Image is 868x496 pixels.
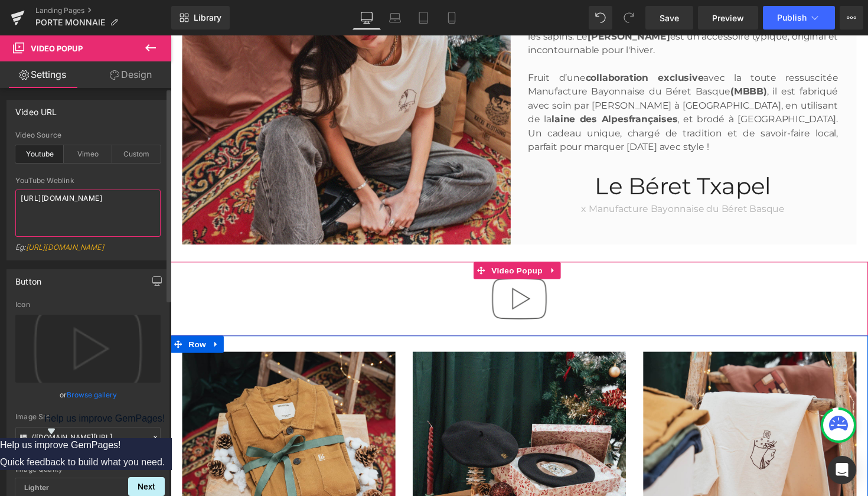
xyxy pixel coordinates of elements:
[26,243,104,252] a: [URL][DOMAIN_NAME]
[39,308,54,325] a: Expand / Collapse
[44,413,165,423] span: Help us improve GemPages!
[35,6,171,15] a: Landing Pages
[589,6,612,30] button: Undo
[353,6,381,30] a: Desktop
[660,12,679,24] span: Save
[366,38,684,120] span: Fruit d’une avec la toute ressuscitée Manufacture Bayonnaise du Béret Basque , il est fabriqué av...
[366,141,684,169] p: Le Béret Txapel
[35,18,105,27] span: PORTE MONNAIE
[409,6,438,30] a: Tablet
[366,171,684,185] p: x Manufacture Bayonnaise du Béret Basque
[617,6,641,30] button: Redo
[67,384,117,405] a: Browse gallery
[194,12,221,23] span: Library
[171,6,230,30] a: New Library
[44,413,165,438] button: Show survey - Help us improve GemPages!
[31,44,83,53] span: Video Popup
[381,6,409,30] a: Laptop
[384,232,399,250] a: Expand / Collapse
[15,145,64,163] div: Youtube
[88,61,174,88] a: Design
[698,6,758,30] a: Preview
[112,145,161,163] div: Custom
[573,52,611,63] strong: (MBBB)
[840,6,863,30] button: More
[712,12,744,24] span: Preview
[763,6,835,30] button: Publish
[15,177,161,185] div: YouTube Weblink
[425,38,546,49] strong: collaboration exclusive
[828,456,856,484] div: Open Intercom Messenger
[15,413,161,421] div: Image Src
[15,270,41,286] div: Button
[15,131,161,139] div: Video Source
[438,6,466,30] a: Mobile
[15,243,161,260] div: Eg:
[319,232,395,308] img: Video
[64,145,112,163] div: Vimeo
[326,232,384,250] span: Video Popup
[777,13,807,22] span: Publish
[15,389,161,401] div: or
[390,80,469,92] strong: laine des Alpes
[15,308,39,325] span: Row
[15,301,161,309] div: Icon
[469,80,520,92] strong: françaises
[15,100,57,117] div: Video URL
